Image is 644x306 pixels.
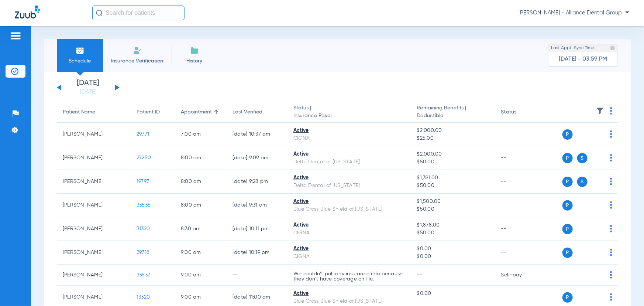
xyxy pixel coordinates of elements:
div: Active [293,221,405,229]
td: -- [495,170,545,194]
span: 13320 [137,295,150,300]
div: Patient ID [137,108,169,116]
td: [DATE] 10:37 AM [227,123,287,146]
span: $1,391.00 [417,174,489,182]
div: Active [293,198,405,205]
span: P [562,129,573,140]
span: History [177,57,212,65]
td: 9:00 AM [175,241,227,265]
img: group-dot-blue.svg [610,293,612,301]
div: CIGNA [293,135,405,142]
img: group-dot-blue.svg [610,271,612,279]
td: 8:00 AM [175,194,227,217]
td: -- [495,217,545,241]
td: Self-pay [495,265,545,286]
span: P [562,177,573,187]
span: P [562,153,573,163]
span: Last Appt. Sync Time: [551,44,595,52]
div: CIGNA [293,229,405,237]
td: 7:00 AM [175,123,227,146]
div: Last Verified [233,108,282,116]
td: [DATE] 9:09 PM [227,146,287,170]
span: $50.00 [417,229,489,237]
img: last sync help info [610,45,615,51]
td: [PERSON_NAME] [57,217,131,241]
a: [DATE] [66,88,110,96]
div: Appointment [181,108,212,116]
span: $0.00 [417,245,489,253]
div: CIGNA [293,253,405,261]
span: $0.00 [417,253,489,261]
span: -- [417,272,423,278]
img: hamburger-icon [10,31,21,40]
th: Status | [287,102,411,123]
div: Patient ID [137,108,160,116]
span: P [562,292,573,303]
td: [DATE] 9:31 AM [227,194,287,217]
span: $50.00 [417,158,489,166]
td: [PERSON_NAME] [57,170,131,194]
img: Search Icon [96,10,103,16]
span: 27250 [137,155,151,160]
span: [PERSON_NAME] - Alliance Dental Group [519,9,629,17]
td: -- [495,194,545,217]
td: 8:00 AM [175,170,227,194]
img: group-dot-blue.svg [610,130,612,138]
td: [DATE] 9:28 PM [227,170,287,194]
span: [DATE] - 03:59 PM [559,55,607,63]
th: Status [495,102,545,123]
img: filter.svg [596,107,604,115]
img: group-dot-blue.svg [610,178,612,185]
div: Active [293,150,405,158]
img: Schedule [76,46,85,55]
div: Active [293,174,405,182]
span: $1,500.00 [417,198,489,205]
span: 31320 [137,226,150,231]
td: [PERSON_NAME] [57,194,131,217]
span: Insurance Payer [293,112,405,120]
span: $2,000.00 [417,127,489,135]
img: group-dot-blue.svg [610,201,612,209]
div: Active [293,290,405,297]
td: 9:00 AM [175,265,227,286]
span: $0.00 [417,290,489,297]
div: Blue Cross Blue Shield of [US_STATE] [293,297,405,305]
span: Insurance Verification [109,57,166,65]
span: $50.00 [417,205,489,213]
img: group-dot-blue.svg [610,154,612,161]
li: [DATE] [66,79,110,96]
img: group-dot-blue.svg [610,225,612,232]
span: -- [417,297,489,305]
td: -- [495,241,545,265]
div: Active [293,127,405,135]
span: 33537 [137,272,150,278]
div: Appointment [181,108,221,116]
td: -- [495,146,545,170]
span: S [577,153,588,163]
span: 19797 [137,179,149,184]
img: Manual Insurance Verification [133,46,142,55]
div: Delta Dental of [US_STATE] [293,182,405,190]
td: 8:30 AM [175,217,227,241]
p: We couldn’t pull any insurance info because they don’t have coverage on file. [293,271,405,282]
div: Patient Name [63,108,125,116]
td: 8:00 AM [175,146,227,170]
img: History [190,46,199,55]
span: 33535 [137,203,151,208]
td: [PERSON_NAME] [57,146,131,170]
td: [DATE] 10:11 PM [227,217,287,241]
span: P [562,200,573,211]
span: $25.00 [417,135,489,142]
img: Zuub Logo [15,6,40,18]
td: -- [227,265,287,286]
img: group-dot-blue.svg [610,107,612,115]
td: [PERSON_NAME] [57,265,131,286]
th: Remaining Benefits | [411,102,495,123]
div: Delta Dental of [US_STATE] [293,158,405,166]
td: [PERSON_NAME] [57,123,131,146]
span: $2,000.00 [417,150,489,158]
td: -- [495,123,545,146]
span: $1,878.00 [417,221,489,229]
span: Schedule [62,57,97,65]
td: [DATE] 10:19 PM [227,241,287,265]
